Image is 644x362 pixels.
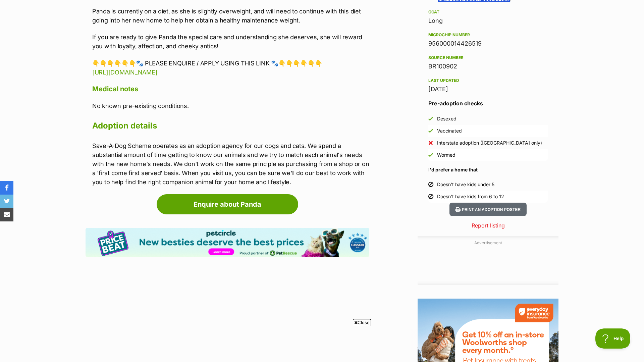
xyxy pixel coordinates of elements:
img: Yes [428,153,433,157]
div: Coat [428,9,548,15]
div: Interstate adoption ([GEOGRAPHIC_DATA] only) [437,140,542,146]
button: Print an adoption poster [449,203,527,216]
div: Wormed [437,152,455,158]
div: [DATE] [428,85,548,94]
div: Advertisement [418,236,558,285]
a: Report listing [418,221,558,229]
a: [URL][DOMAIN_NAME] [92,69,157,76]
h2: Adoption details [92,118,369,133]
h4: I'd prefer a home that [428,166,548,173]
div: Desexed [437,115,457,122]
img: No [428,141,433,145]
p: Save-A-Dog Scheme operates as an adoption agency for our dogs and cats. We spend a substantial am... [92,141,369,187]
div: Last updated [428,78,548,83]
div: 956000014426519 [428,39,548,48]
div: BR100902 [428,62,548,71]
p: Panda is currently on a diet, as she is slightly overweight, and will need to continue with this ... [92,7,369,25]
h3: Pre-adoption checks [428,99,548,107]
div: Microchip number [428,32,548,38]
div: Long [428,16,548,25]
img: Yes [428,128,433,133]
p: 👇👇👇👇👇👇🐾 PLEASE ENQUIRE / APPLY USING THIS LINK 🐾👇👇👇👇👇👇 [92,59,369,77]
h4: Medical notes [92,85,369,93]
span: Close [353,319,371,326]
img: Pet Circle promo banner [86,228,369,257]
p: If you are ready to give Panda the special care and understanding she deserves, she will reward y... [92,33,369,51]
iframe: Help Scout Beacon - Open [595,328,631,349]
iframe: Advertisement [200,328,444,359]
a: Enquire about Panda [157,194,298,214]
div: Vaccinated [437,127,462,134]
img: Yes [428,116,433,121]
div: Doesn't have kids from 6 to 12 [437,193,504,200]
div: Doesn't have kids under 5 [437,181,494,188]
p: No known pre-existing conditions. [92,101,369,110]
div: Source number [428,55,548,60]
